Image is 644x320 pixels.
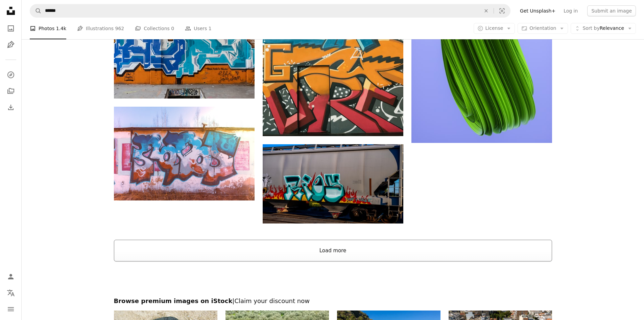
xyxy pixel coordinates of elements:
a: Photos [4,22,18,35]
a: Get Unsplash+ [516,5,559,16]
button: Orientation [518,23,568,34]
a: Explore [4,68,18,82]
a: Collections [4,84,18,98]
a: Illustrations [4,38,18,51]
a: Illustrations 962 [77,18,124,39]
a: Log in / Sign up [4,270,18,283]
img: A train with graffiti on the side of it [263,144,403,223]
a: blue and yellow graffiti on wall [114,48,255,55]
a: white and brown wall with graffiti [114,150,255,156]
button: License [474,23,515,34]
a: Log in [559,5,582,16]
span: License [485,25,503,31]
a: Home — Unsplash [4,4,18,19]
a: Collections 0 [135,18,174,39]
button: Submit an image [587,5,636,16]
span: | Claim your discount now [232,297,310,304]
button: Search Unsplash [30,4,42,17]
a: Users 1 [185,18,212,39]
button: Visual search [494,4,510,17]
img: blue and yellow graffiti on wall [114,5,255,99]
span: Orientation [529,25,556,31]
form: Find visuals sitewide [30,4,510,18]
span: Sort by [582,25,599,31]
span: 0 [171,25,174,32]
span: Relevance [582,25,624,32]
button: Clear [479,4,494,17]
a: a 3d rendering of a wavy green material [411,34,552,40]
button: Sort byRelevance [571,23,636,34]
span: 962 [115,25,124,32]
h2: Browse premium images on iStock [114,297,552,305]
button: Load more [114,240,552,261]
span: 1 [209,25,212,32]
a: A train with graffiti on the side of it [263,180,403,187]
a: Download History [4,101,18,114]
button: Menu [4,302,18,316]
button: Language [4,286,18,300]
img: white and brown wall with graffiti [114,107,255,200]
